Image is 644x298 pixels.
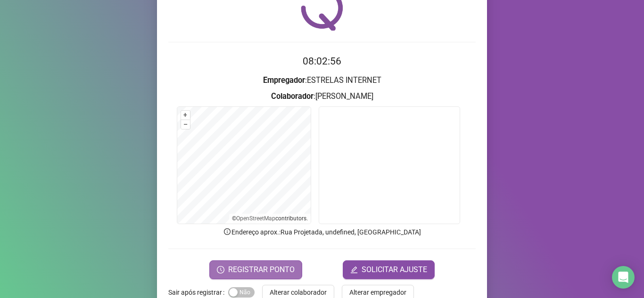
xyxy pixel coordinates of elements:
[612,266,635,289] div: Open Intercom Messenger
[236,215,275,222] a: OpenStreetMap
[350,266,358,274] span: edit
[217,266,224,274] span: clock-circle
[343,260,435,279] button: editSOLICITAR AJUSTE
[270,287,327,298] span: Alterar colaborador
[228,264,295,275] span: REGISTRAR PONTO
[223,227,231,236] span: info-circle
[263,76,305,85] strong: Empregador
[168,74,476,87] h3: : ESTRELAS INTERNET
[181,111,190,120] button: +
[168,90,476,103] h3: : [PERSON_NAME]
[362,264,427,275] span: SOLICITAR AJUSTE
[349,287,406,298] span: Alterar empregador
[209,260,302,279] button: REGISTRAR PONTO
[271,92,314,101] strong: Colaborador
[303,56,341,67] time: 08:02:56
[181,120,190,129] button: –
[168,227,476,237] p: Endereço aprox. : Rua Projetada, undefined, [GEOGRAPHIC_DATA]
[232,215,308,222] li: © contributors.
